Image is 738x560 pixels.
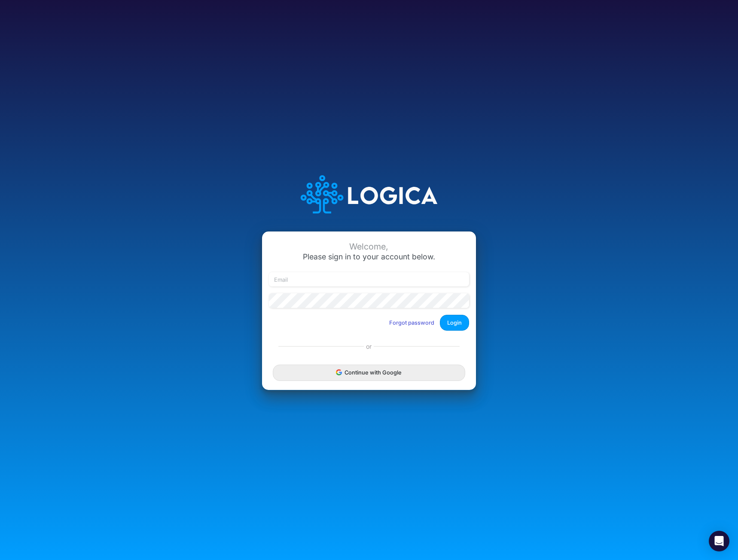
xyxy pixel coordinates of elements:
[384,316,440,330] button: Forgot password
[273,365,465,380] button: Continue with Google
[709,531,729,551] div: Open Intercom Messenger
[303,252,435,261] span: Please sign in to your account below.
[269,242,469,252] div: Welcome,
[440,315,469,331] button: Login
[269,272,469,287] input: Email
